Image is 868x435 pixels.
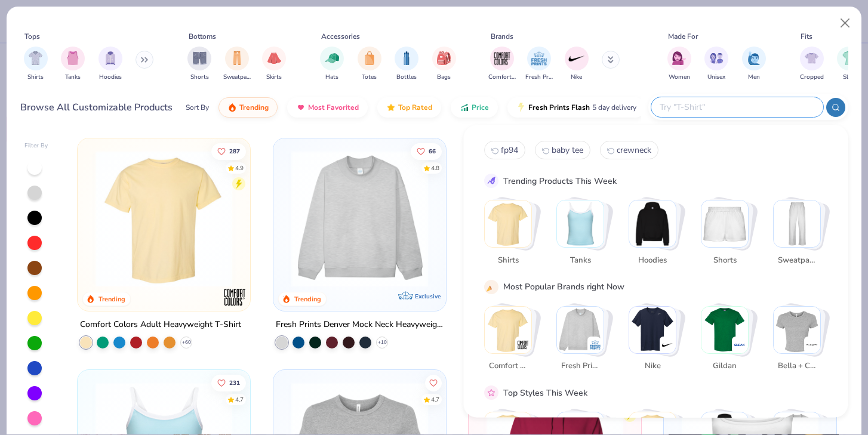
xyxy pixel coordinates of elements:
[488,360,527,372] span: Comfort Colors
[701,200,748,247] img: Shorts
[568,50,586,67] img: Nike Image
[592,101,636,115] span: 5 day delivery
[451,97,498,118] button: Price
[561,254,599,266] span: Tanks
[600,141,658,159] button: crewneck2
[669,73,690,82] span: Women
[701,306,756,377] button: Stack Card Button Gildan
[561,360,599,372] span: Fresh Prints
[629,306,684,377] button: Stack Card Button Nike
[800,73,824,82] span: Cropped
[557,306,604,353] img: Fresh Prints
[187,47,211,82] div: filter for Shorts
[589,338,601,350] img: Fresh Prints
[493,50,511,67] img: Comfort Colors Image
[774,200,820,247] img: Sweatpants
[486,281,497,292] img: party_popper.gif
[485,306,531,353] img: Comfort Colors
[486,387,497,398] img: pink_star.gif
[189,31,216,42] div: Bottoms
[24,47,48,82] button: filter button
[223,285,247,309] img: Comfort Colors logo
[556,306,611,377] button: Stack Card Button Fresh Prints
[99,47,122,82] button: filter button
[24,31,40,42] div: Tops
[229,380,240,386] span: 231
[704,47,728,82] div: filter for Unisex
[525,47,553,82] button: filter button
[806,338,818,350] img: Bella + Canvas
[424,375,441,391] button: Like
[617,144,651,156] span: crewneck
[507,97,645,118] button: Fresh Prints Flash5 day delivery
[777,254,816,266] span: Sweatpants
[503,386,587,399] div: Top Styles This Week
[837,47,861,82] button: filter button
[777,360,816,372] span: Bella + Canvas
[285,150,434,287] img: f5d85501-0dbb-4ee4-b115-c08fa3845d83
[20,100,173,115] div: Browse All Customizable Products
[503,280,624,293] div: Most Popular Brands right Now
[491,31,513,42] div: Brands
[530,50,548,67] img: Fresh Prints Image
[801,31,812,42] div: Fits
[503,174,617,187] div: Trending Products This Week
[667,47,691,82] button: filter button
[377,97,441,118] button: Top Rated
[837,47,861,82] div: filter for Slim
[211,375,246,391] button: Like
[668,31,698,42] div: Made For
[556,200,611,271] button: Stack Card Button Tanks
[658,100,815,114] input: Try "T-Shirt"
[629,306,676,353] img: Nike
[516,103,526,112] img: flash.gif
[484,306,539,377] button: Stack Card Button Comfort Colors
[223,73,251,82] span: Sweatpants
[557,200,604,247] img: Tanks
[218,97,278,118] button: Trending
[488,73,516,82] span: Comfort Colors
[190,73,209,82] span: Shorts
[748,73,760,82] span: Men
[186,102,209,113] div: Sort By
[377,339,386,346] span: + 10
[742,47,766,82] div: filter for Men
[223,47,251,82] div: filter for Sweatpants
[834,12,857,35] button: Close
[488,47,516,82] div: filter for Comfort Colors
[104,51,117,65] img: Hoodies Image
[437,73,451,82] span: Bags
[488,47,516,82] button: filter button
[552,144,583,156] span: baby tee
[27,73,44,82] span: Shirts
[432,47,456,82] button: filter button
[24,47,48,82] div: filter for Shirts
[325,73,338,82] span: Hats
[571,73,582,82] span: Nike
[517,338,529,350] img: Comfort Colors
[29,51,42,65] img: Shirts Image
[325,51,339,65] img: Hats Image
[705,254,744,266] span: Shorts
[90,150,238,287] img: 029b8af0-80e6-406f-9fdc-fdf898547912
[472,103,489,112] span: Price
[61,47,85,82] div: filter for Tanks
[358,47,381,82] button: filter button
[320,47,344,82] div: filter for Hats
[362,73,377,82] span: Totes
[528,103,590,112] span: Fresh Prints Flash
[193,51,207,65] img: Shorts Image
[661,338,673,350] img: Nike
[525,47,553,82] div: filter for Fresh Prints
[239,103,269,112] span: Trending
[710,51,724,65] img: Unisex Image
[565,47,589,82] button: filter button
[211,143,246,159] button: Like
[428,148,435,154] span: 66
[432,47,456,82] div: filter for Bags
[99,47,122,82] div: filter for Hoodies
[484,141,525,159] button: fp940
[235,396,244,405] div: 4.7
[701,200,756,271] button: Stack Card Button Shorts
[308,103,359,112] span: Most Favorited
